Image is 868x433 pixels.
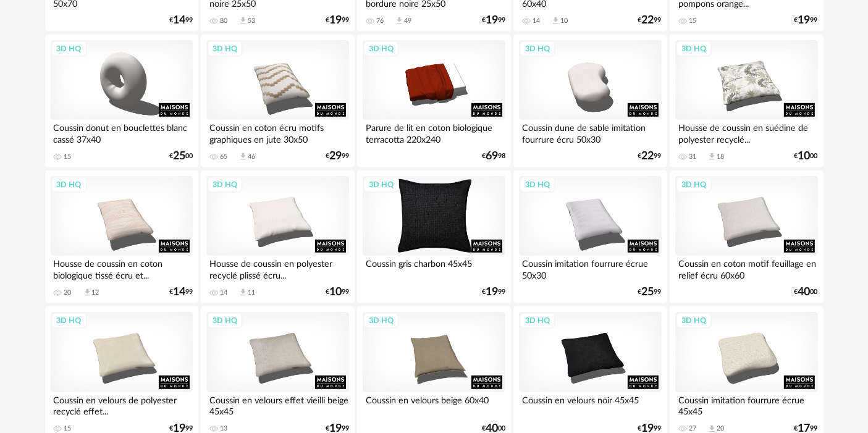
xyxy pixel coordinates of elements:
span: 14 [173,288,185,296]
div: 3D HQ [520,41,555,57]
div: 49 [404,17,411,25]
span: 40 [798,288,811,296]
span: 19 [329,424,342,433]
a: 3D HQ Parure de lit en coton biologique terracotta 220x240 €6998 [357,35,510,168]
div: Coussin en velours beige 60x40 [363,392,505,417]
div: Coussin en coton motif feuillage en relief écru 60x60 [675,256,817,280]
div: 12 [92,288,99,297]
a: 3D HQ Coussin en coton écru motifs graphiques en jute 30x50 65 Download icon 46 €2999 [201,35,354,168]
a: 3D HQ Coussin gris charbon 45x45 €1999 [357,170,510,304]
div: 3D HQ [676,177,712,193]
div: Coussin donut en bouclettes blanc cassé 37x40 [51,120,193,145]
div: € 99 [326,424,349,433]
div: € 00 [794,288,818,296]
span: Download icon [551,16,560,25]
div: Parure de lit en coton biologique terracotta 220x240 [363,120,505,145]
a: 3D HQ Housse de coussin en coton biologique tissé écru et... 20 Download icon 12 €1499 [45,170,198,304]
div: 76 [376,17,384,25]
span: 40 [486,424,498,433]
span: 10 [329,288,342,296]
div: Coussin en velours de polyester recyclé effet... [51,392,193,417]
div: 3D HQ [676,41,712,57]
div: Coussin en velours effet vieilli beige 45x45 [206,392,348,417]
div: 3D HQ [51,177,87,193]
div: 20 [64,288,72,297]
div: 3D HQ [676,313,712,329]
div: Housse de coussin en polyester recyclé plissé écru... [206,256,348,280]
div: € 99 [326,288,349,296]
div: € 00 [482,424,505,433]
a: 3D HQ Housse de coussin en suédine de polyester recyclé... 31 Download icon 18 €1000 [670,35,823,168]
span: 22 [642,16,654,25]
div: 3D HQ [363,41,399,57]
div: 65 [220,153,227,161]
div: 15 [64,424,72,433]
div: Coussin en velours noir 45x45 [519,392,661,417]
div: 14 [533,17,540,25]
span: Download icon [395,16,404,25]
span: 19 [173,424,185,433]
span: Download icon [238,152,248,161]
span: 25 [642,288,654,296]
span: 17 [798,424,811,433]
div: 3D HQ [520,313,555,329]
div: Coussin imitation fourrure écrue 50x30 [519,256,661,280]
div: € 99 [169,424,193,433]
span: 25 [173,152,185,161]
span: 10 [798,152,811,161]
div: 53 [248,17,255,25]
div: 3D HQ [51,313,87,329]
span: Download icon [238,16,248,25]
div: 11 [248,288,255,297]
span: Download icon [83,288,92,297]
div: Coussin dune de sable imitation fourrure écru 50x30 [519,120,661,145]
div: € 99 [794,424,818,433]
div: 10 [560,17,568,25]
div: € 99 [326,152,349,161]
span: 19 [486,288,498,296]
div: € 99 [638,288,662,296]
div: 3D HQ [207,41,243,57]
div: Coussin en coton écru motifs graphiques en jute 30x50 [206,120,348,145]
a: 3D HQ Coussin donut en bouclettes blanc cassé 37x40 15 €2500 [45,35,198,168]
span: 22 [642,152,654,161]
div: 3D HQ [207,313,243,329]
span: Download icon [707,152,717,161]
div: 3D HQ [51,41,87,57]
a: 3D HQ Coussin dune de sable imitation fourrure écru 50x30 €2299 [513,35,667,168]
span: 19 [642,424,654,433]
span: 19 [486,16,498,25]
div: 15 [64,153,72,161]
div: 20 [717,424,724,433]
span: 14 [173,16,185,25]
div: Housse de coussin en coton biologique tissé écru et... [51,256,193,280]
div: € 99 [794,16,818,25]
div: € 99 [638,16,662,25]
div: € 99 [169,288,193,296]
div: € 99 [326,16,349,25]
div: 31 [689,153,696,161]
span: Download icon [238,288,248,297]
div: 3D HQ [363,313,399,329]
span: 19 [329,16,342,25]
div: 27 [689,424,696,433]
a: 3D HQ Housse de coussin en polyester recyclé plissé écru... 14 Download icon 11 €1099 [201,170,354,304]
span: 29 [329,152,342,161]
div: Housse de coussin en suédine de polyester recyclé... [675,120,817,145]
div: € 00 [794,152,818,161]
div: 3D HQ [207,177,243,193]
div: Coussin gris charbon 45x45 [363,256,505,280]
div: 14 [220,288,227,297]
div: Coussin imitation fourrure écrue 45x45 [675,392,817,417]
div: € 99 [638,152,662,161]
div: € 99 [482,16,505,25]
div: 3D HQ [520,177,555,193]
div: € 99 [482,288,505,296]
a: 3D HQ Coussin en coton motif feuillage en relief écru 60x60 €4000 [670,170,823,304]
div: 80 [220,17,227,25]
div: 18 [717,153,724,161]
div: € 99 [638,424,662,433]
a: 3D HQ Coussin imitation fourrure écrue 50x30 €2599 [513,170,667,304]
div: € 98 [482,152,505,161]
div: 15 [689,17,696,25]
